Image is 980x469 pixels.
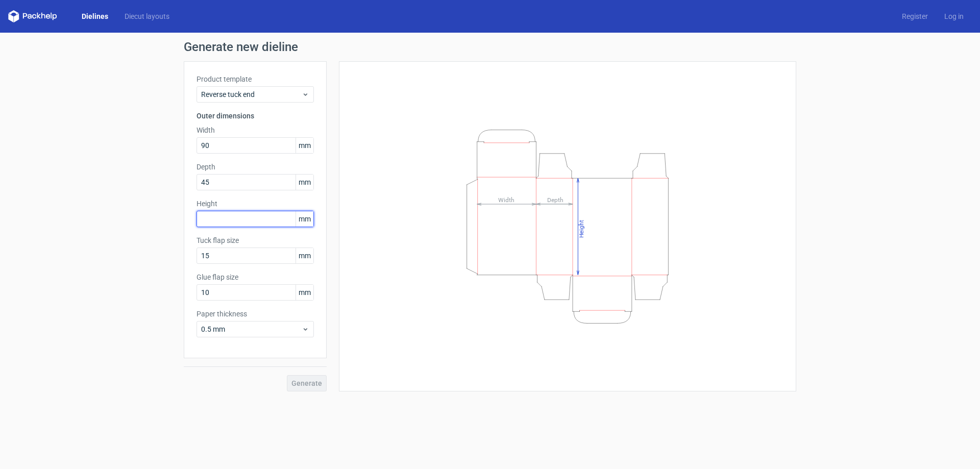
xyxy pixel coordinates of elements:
[197,125,314,135] label: Width
[116,11,178,21] a: Diecut layouts
[73,11,116,21] a: Dielines
[296,248,313,263] span: mm
[197,235,314,245] label: Tuck flap size
[197,199,314,209] label: Height
[201,89,302,100] span: Reverse tuck end
[201,324,302,334] span: 0.5 mm
[197,111,314,121] h3: Outer dimensions
[197,74,314,84] label: Product template
[578,219,585,237] tspan: Height
[197,309,314,319] label: Paper thickness
[498,196,514,203] tspan: Width
[184,41,796,53] h1: Generate new dieline
[296,175,313,190] span: mm
[894,11,936,21] a: Register
[547,196,563,203] tspan: Depth
[197,162,314,172] label: Depth
[296,211,313,227] span: mm
[296,138,313,153] span: mm
[197,272,314,282] label: Glue flap size
[936,11,972,21] a: Log in
[296,285,313,300] span: mm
